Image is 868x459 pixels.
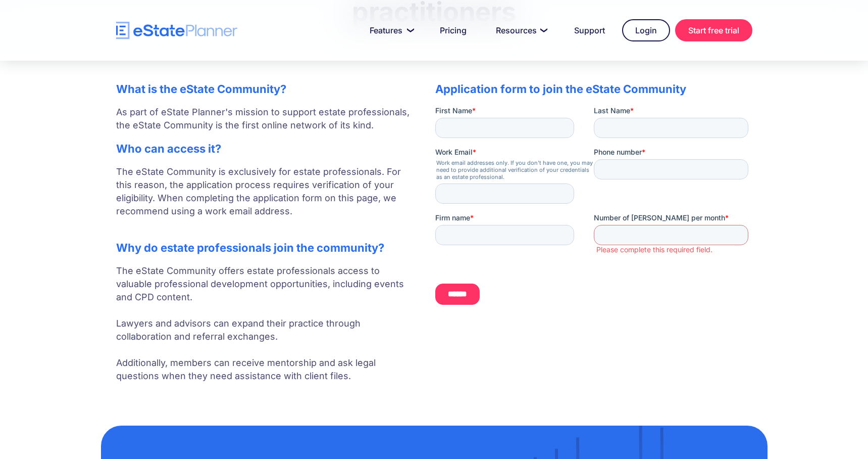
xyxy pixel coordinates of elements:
iframe: Form 0 [435,106,752,323]
a: Support [562,20,617,40]
h2: Who can access it? [116,142,415,155]
p: As part of eState Planner's mission to support estate professionals, the eState Community is the ... [116,106,415,132]
a: Features [358,20,423,40]
a: Login [622,19,670,41]
h2: What is the eState Community? [116,82,415,96]
h2: Application form to join the eState Community [435,82,752,96]
p: The eState Community is exclusively for estate professionals. For this reason, the application pr... [116,165,415,231]
p: The eState Community offers estate professionals access to valuable professional development oppo... [116,264,415,383]
a: Resources [484,20,557,40]
a: home [116,22,237,39]
a: Start free trial [675,19,752,41]
h2: Why do estate professionals join the community? [116,241,415,254]
a: Pricing [428,20,479,40]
